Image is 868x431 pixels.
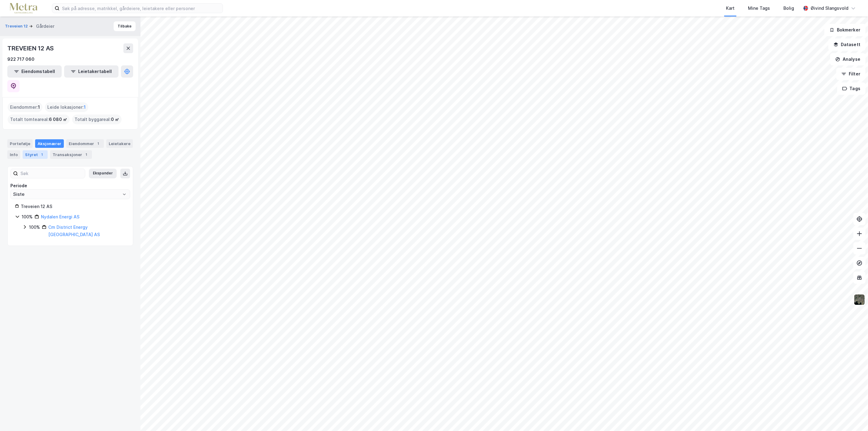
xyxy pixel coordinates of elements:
div: Periode [10,182,130,189]
div: Styret [23,150,48,159]
button: Tilbake [114,21,136,31]
span: 1 [38,104,40,111]
div: Info [7,150,20,159]
div: Aksjonærer [35,139,64,148]
div: Transaksjoner [50,150,92,159]
a: Cm District Energy [GEOGRAPHIC_DATA] AS [48,225,100,237]
button: Tags [837,82,866,95]
input: Søk [18,169,85,178]
input: ClearOpen [11,190,130,199]
img: 9k= [854,294,865,305]
div: 100% [22,213,33,221]
div: 1 [95,141,101,147]
div: Eiendommer : [8,102,42,112]
span: 6 080 ㎡ [49,116,67,123]
div: 1 [39,152,45,158]
div: Kontrollprogram for chat [837,402,868,431]
a: Nydalen Energi AS [41,214,79,219]
div: Totalt byggareal : [72,115,122,124]
div: Treveien 12 AS [21,203,126,210]
iframe: Chat Widget [837,402,868,431]
button: Filter [836,68,866,80]
div: Portefølje [7,139,33,148]
div: TREVEIEN 12 AS [7,43,55,53]
div: Eiendommer [66,139,104,148]
button: Leietakertabell [64,65,119,78]
div: Leide lokasjoner : [45,102,88,112]
div: Gårdeier [36,23,54,30]
button: Open [122,192,127,197]
img: metra-logo.256734c3b2bbffee19d4.png [10,3,37,14]
span: 1 [84,104,86,111]
div: Bolig [783,5,794,12]
button: Bokmerker [824,24,866,36]
button: Eiendomstabell [7,65,62,78]
button: Analyse [830,53,866,65]
button: Treveien 12 [5,23,29,29]
div: Kart [726,5,735,12]
button: Ekspander [89,169,117,178]
div: Leietakere [106,139,133,148]
div: Øivind Slangsvold [811,5,848,12]
input: Søk på adresse, matrikkel, gårdeiere, leietakere eller personer [60,4,223,13]
div: 100% [29,224,40,231]
div: 922 717 060 [7,56,35,63]
div: 1 [83,152,89,158]
div: Mine Tags [748,5,770,12]
div: Totalt tomteareal : [8,115,70,124]
span: 0 ㎡ [111,116,119,123]
button: Datasett [828,38,866,51]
